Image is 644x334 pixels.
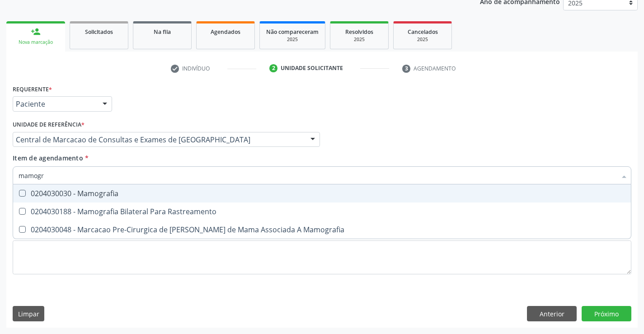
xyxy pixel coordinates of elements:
[527,306,577,321] button: Anterior
[345,28,373,36] span: Resolvidos
[19,166,616,184] input: Buscar por procedimentos
[13,118,85,132] label: Unidade de referência
[19,190,625,197] div: 0204030030 - Mamografia
[266,28,319,36] span: Não compareceram
[31,27,41,37] div: person_add
[154,28,171,36] span: Na fila
[266,36,319,43] div: 2025
[211,28,240,36] span: Agendados
[19,208,625,215] div: 0204030188 - Mamografia Bilateral Para Rastreamento
[337,36,382,43] div: 2025
[281,64,343,72] div: Unidade solicitante
[582,306,631,321] button: Próximo
[19,226,625,233] div: 0204030048 - Marcacao Pre-Cirurgica de [PERSON_NAME] de Mama Associada A Mamografia
[16,99,94,108] span: Paciente
[85,28,113,36] span: Solicitados
[269,64,277,72] div: 2
[400,36,445,43] div: 2025
[13,39,59,46] div: Nova marcação
[16,135,301,144] span: Central de Marcacao de Consultas e Exames de [GEOGRAPHIC_DATA]
[13,82,52,96] label: Requerente
[13,154,83,162] span: Item de agendamento
[408,28,438,36] span: Cancelados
